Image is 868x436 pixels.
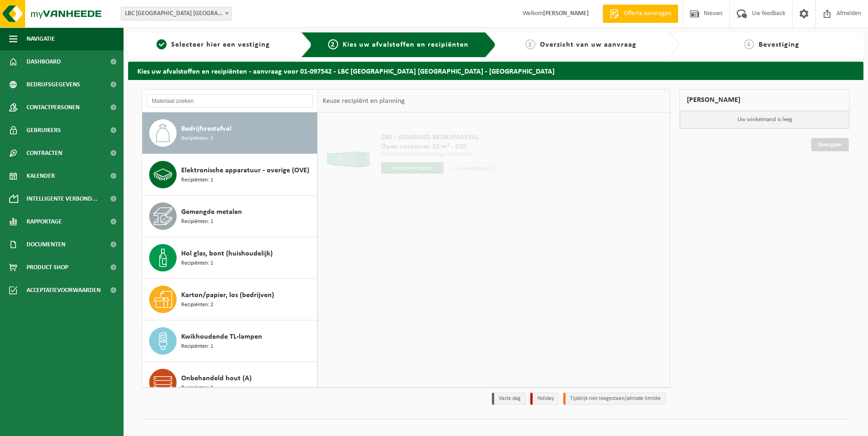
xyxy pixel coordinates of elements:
span: Intelligente verbond... [27,187,97,210]
a: 1Selecteer hier een vestiging [133,39,294,50]
span: Recipiënten: 1 [181,342,213,351]
span: Recipiënten: 1 [181,259,213,268]
button: Kwikhoudende TL-lampen Recipiënten: 1 [142,320,318,362]
span: Recipiënten: 2 [181,301,213,309]
span: Documenten [27,233,65,256]
button: Karton/papier, los (bedrijven) Recipiënten: 2 [142,279,318,320]
a: Offerte aanvragen [603,5,678,23]
span: Kalender [27,165,55,187]
p: Uw winkelmand is leeg [680,111,849,128]
button: Onbehandeld hout (A) Recipiënten: 2 [142,362,318,404]
li: Tijdelijk niet toegestaan/période limitée [563,393,666,405]
button: Elektronische apparatuur - overige (OVE) Recipiënten: 1 [142,154,318,196]
span: Recipiënten: 2 [181,384,213,393]
span: Gebruikers [27,119,61,142]
span: Bedrijfsgegevens [27,73,80,96]
button: Bedrijfsrestafval Recipiënten: 1 [142,112,318,154]
span: Kwikhoudende TL-lampen [181,331,262,342]
button: Gemengde metalen Recipiënten: 1 [142,196,318,237]
div: [PERSON_NAME] [679,89,850,111]
span: Recipiënten: 1 [181,176,213,185]
span: + 2 werkdag(en) [451,165,490,171]
span: Selecteer hier een vestiging [171,41,270,48]
span: 1 [156,39,167,49]
span: Offerte aanvragen [621,9,674,18]
span: Contactpersonen [27,96,80,119]
li: Vaste dag [492,393,526,405]
span: Karton/papier, los (bedrijven) [181,290,274,301]
p: Ophalen en plaatsen lege container [381,151,506,158]
li: Holiday [530,393,559,405]
a: Doorgaan [811,138,849,151]
span: Acceptatievoorwaarden [27,279,101,302]
span: 4 [744,39,754,49]
span: Contracten [27,142,62,165]
span: C40 - GEMENGD BEDRIJFSAFVAL [381,133,506,142]
span: 3 [525,39,535,49]
input: Materiaal zoeken [147,94,313,108]
span: Overzicht van uw aanvraag [540,41,636,48]
span: Kies uw afvalstoffen en recipiënten [343,41,469,48]
span: Product Shop [27,256,68,279]
span: Open container 20 m³ - C20 [381,142,506,151]
span: Elektronische apparatuur - overige (OVE) [181,165,309,176]
span: Onbehandeld hout (A) [181,373,252,384]
h2: Kies uw afvalstoffen en recipiënten - aanvraag voor 01-097542 - LBC [GEOGRAPHIC_DATA] [GEOGRAPHIC... [128,62,863,80]
span: Rapportage [27,210,62,233]
span: LBC ANTWERPEN NV - ANTWERPEN [121,7,232,21]
span: Recipiënten: 1 [181,134,213,143]
span: Recipiënten: 1 [181,218,213,226]
span: Bedrijfsrestafval [181,123,232,134]
span: Navigatie [27,27,55,50]
strong: [PERSON_NAME] [543,10,589,17]
input: Selecteer datum [381,162,443,174]
span: Gemengde metalen [181,207,242,218]
button: Hol glas, bont (huishoudelijk) Recipiënten: 1 [142,237,318,279]
span: Dashboard [27,50,61,73]
div: Keuze recipiënt en planning [318,90,410,112]
span: Hol glas, bont (huishoudelijk) [181,248,273,259]
span: LBC ANTWERPEN NV - ANTWERPEN [121,7,232,20]
span: 2 [328,39,338,49]
span: Bevestiging [759,41,799,48]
